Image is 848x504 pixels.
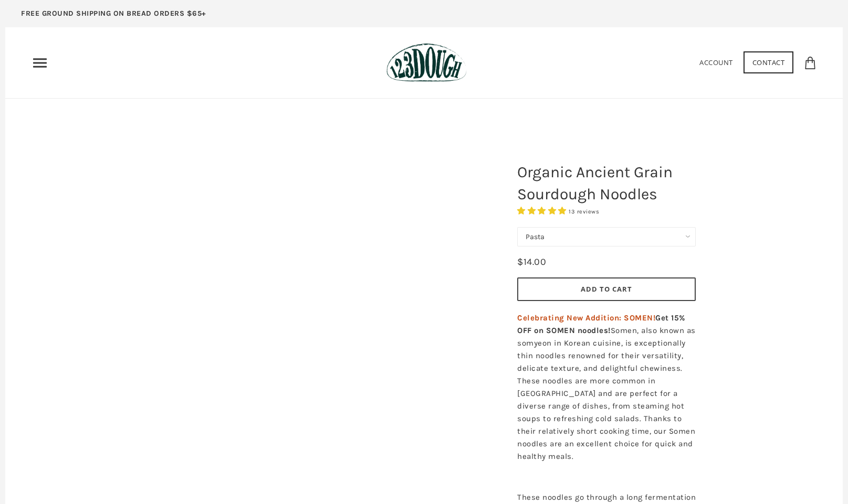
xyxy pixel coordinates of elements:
span: 4.85 stars [517,206,569,216]
a: Organic Ancient Grain Sourdough Noodles [58,151,501,466]
a: FREE GROUND SHIPPING ON BREAD ORDERS $65+ [5,5,222,27]
strong: Get 15% OFF on SOMEN noodles! [517,313,685,335]
div: $14.00 [517,254,546,270]
h1: Organic Ancient Grain Sourdough Noodles [509,156,704,210]
a: Account [699,58,733,67]
img: 123Dough Bakery [386,43,467,82]
span: Celebrating New Addition: SOMEN! [517,313,655,323]
span: Add to Cart [581,284,632,294]
p: Somen, also known as somyeon in Korean cuisine, is exceptionally thin noodles renowned for their ... [517,312,696,463]
a: Contact [744,51,794,73]
button: Add to Cart [517,277,696,301]
nav: Primary [32,55,48,71]
span: 13 reviews [569,208,599,215]
p: FREE GROUND SHIPPING ON BREAD ORDERS $65+ [21,8,206,19]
